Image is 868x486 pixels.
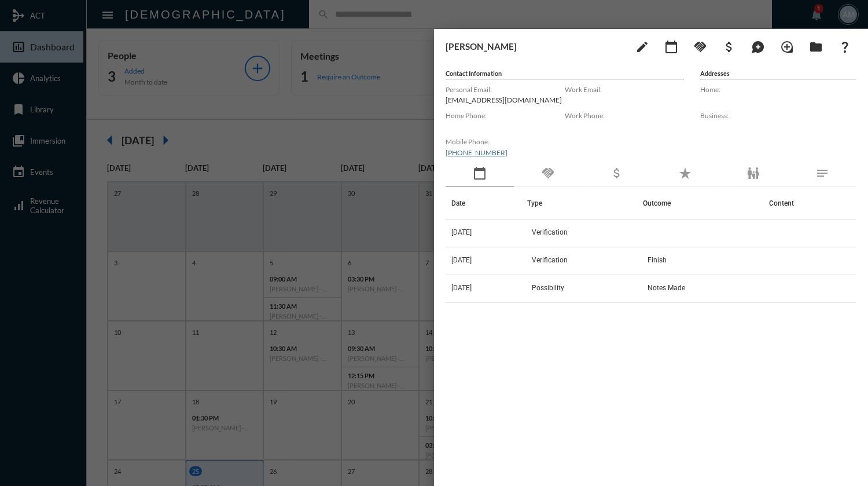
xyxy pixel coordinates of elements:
[660,35,683,58] button: Add meeting
[610,166,624,180] mat-icon: attach_money
[700,111,856,120] label: Business:
[815,166,829,180] mat-icon: notes
[809,40,823,54] mat-icon: folder
[780,40,794,54] mat-icon: loupe
[565,111,684,120] label: Work Phone:
[664,40,678,54] mat-icon: calendar_today
[700,85,856,94] label: Home:
[532,228,568,236] span: Verification
[804,35,827,58] button: Archives
[446,187,527,220] th: Date
[643,187,763,220] th: Outcome
[678,166,692,180] mat-icon: star_rate
[446,111,565,120] label: Home Phone:
[451,284,472,292] span: [DATE]
[718,35,741,58] button: Add Business
[446,41,625,52] h3: [PERSON_NAME]
[648,284,685,292] span: Notes Made
[746,166,760,180] mat-icon: family_restroom
[532,256,568,264] span: Verification
[451,228,472,236] span: [DATE]
[446,85,565,94] label: Personal Email:
[451,256,472,264] span: [DATE]
[446,148,507,157] a: [PHONE_NUMBER]
[565,85,684,94] label: Work Email:
[746,35,770,58] button: Add Mention
[763,187,857,220] th: Content
[700,70,856,79] h5: Addresses
[751,40,765,54] mat-icon: maps_ugc
[446,96,565,104] p: [EMAIL_ADDRESS][DOMAIN_NAME]
[693,40,707,54] mat-icon: handshake
[648,256,667,264] span: Finish
[722,40,736,54] mat-icon: attach_money
[833,35,856,58] button: What If?
[775,35,799,58] button: Add Introduction
[446,137,565,146] label: Mobile Phone:
[541,166,555,180] mat-icon: handshake
[527,187,643,220] th: Type
[689,35,712,58] button: Add Commitment
[635,40,649,54] mat-icon: edit
[532,284,564,292] span: Possibility
[838,40,852,54] mat-icon: question_mark
[446,70,684,79] h5: Contact Information
[631,35,654,58] button: edit person
[473,166,487,180] mat-icon: calendar_today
